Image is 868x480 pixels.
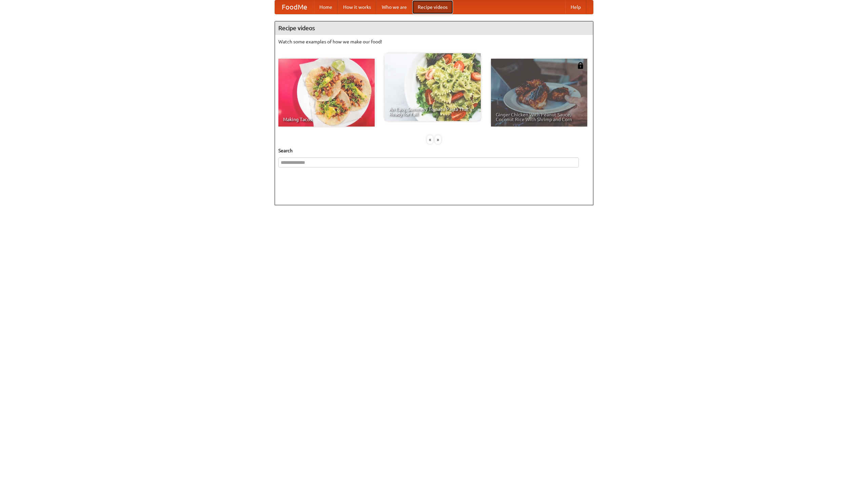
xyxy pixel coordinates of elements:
p: Watch some examples of how we make our food! [278,38,590,45]
a: FoodMe [275,0,314,14]
span: Making Tacos [283,117,370,122]
a: Recipe videos [412,0,453,14]
h4: Recipe videos [275,21,593,35]
a: An Easy, Summery Tomato Pasta That's Ready for Fall [384,53,481,121]
h5: Search [278,147,590,154]
div: « [427,135,433,144]
a: How it works [338,0,376,14]
img: 483408.png [577,62,584,69]
span: An Easy, Summery Tomato Pasta That's Ready for Fall [389,107,476,116]
a: Making Tacos [278,59,375,127]
a: Home [314,0,338,14]
a: Who we are [376,0,412,14]
a: Help [565,0,586,14]
div: » [435,135,441,144]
